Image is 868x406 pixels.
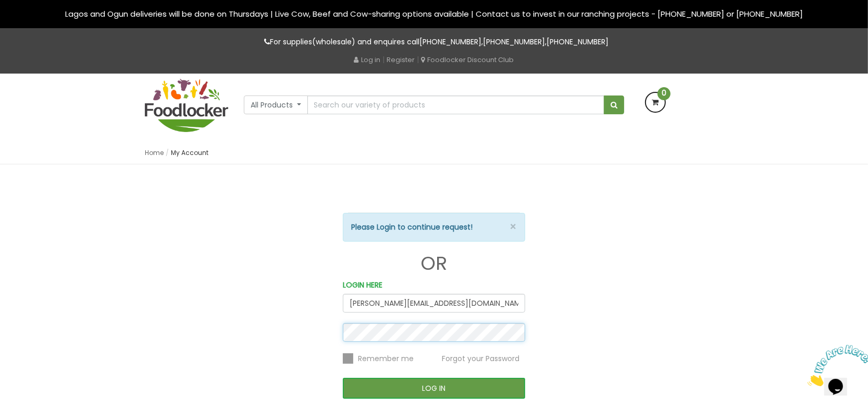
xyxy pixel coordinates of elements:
[442,353,519,364] span: Forgot your Password
[4,4,69,45] img: Chat attention grabber
[510,221,517,232] button: ×
[65,8,803,19] span: Lagos and Ogun deliveries will be done on Thursdays | Live Cow, Beef and Cow-sharing options avai...
[803,341,868,390] iframe: chat widget
[421,55,514,65] a: Foodlocker Discount Club
[547,37,609,47] a: [PHONE_NUMBER]
[343,378,525,399] button: LOG IN
[387,55,415,65] a: Register
[417,54,419,65] span: |
[370,185,499,206] iframe: fb:login_button Facebook Social Plugin
[343,279,382,291] label: LOGIN HERE
[351,222,473,232] strong: Please Login to continue request!
[145,79,228,132] img: FoodLocker
[354,55,381,65] a: Log in
[420,37,482,47] a: [PHONE_NUMBER]
[145,148,164,157] a: Home
[358,353,414,364] span: Remember me
[343,294,525,313] input: Email
[383,54,385,65] span: |
[343,253,525,274] h1: OR
[244,95,308,114] button: All Products
[658,87,671,100] span: 0
[483,37,545,47] a: [PHONE_NUMBER]
[307,95,604,114] input: Search our variety of products
[442,353,519,363] a: Forgot your Password
[145,36,723,48] p: For supplies(wholesale) and enquires call , ,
